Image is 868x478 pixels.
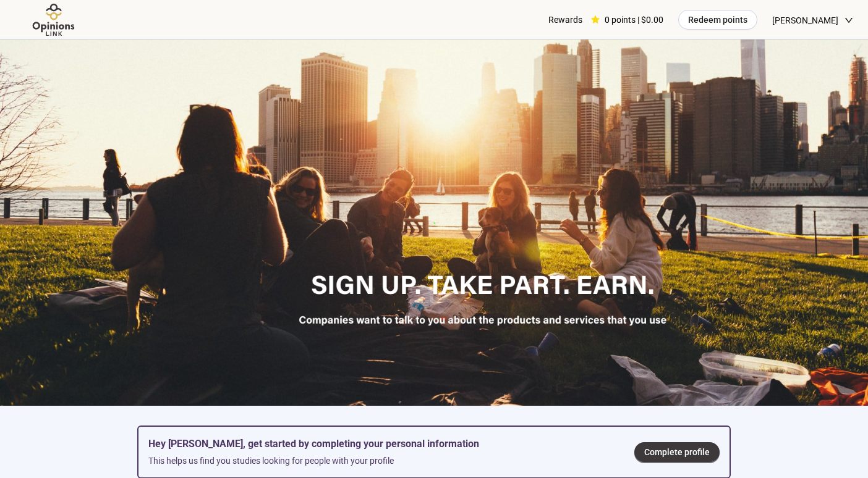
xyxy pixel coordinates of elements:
span: [PERSON_NAME] [772,1,838,40]
a: Complete profile [634,442,720,462]
span: Complete profile [644,445,710,459]
span: down [845,16,853,25]
h5: Hey [PERSON_NAME], get started by completing your personal information [148,437,615,451]
span: star [591,15,600,24]
button: Redeem points [678,10,757,30]
span: Redeem points [688,13,747,27]
div: This helps us find you studies looking for people with your profile [148,454,615,468]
